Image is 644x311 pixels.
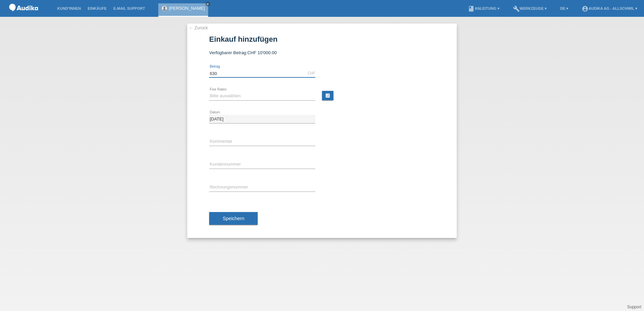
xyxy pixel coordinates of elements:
a: Support [627,305,641,309]
a: calculate [322,91,333,100]
div: CHF [308,71,315,75]
i: close [206,2,210,6]
a: Kund*innen [54,6,84,10]
div: Verfügbarer Betrag: [209,50,435,55]
a: account_circleAudika AG - Allschwil ▾ [578,6,641,10]
a: ← Zurück [189,25,208,30]
i: account_circle [582,5,588,12]
a: E-Mail Support [110,6,149,10]
i: book [468,5,475,12]
span: Speichern [223,216,244,221]
i: build [513,5,520,12]
span: CHF 10'000.00 [247,50,277,55]
h1: Einkauf hinzufügen [209,35,435,43]
a: POS — MF Group [7,13,40,18]
i: calculate [325,93,330,98]
a: Einkäufe [84,6,110,10]
a: DE ▾ [557,6,572,10]
a: [PERSON_NAME] [169,6,205,11]
button: Speichern [209,212,258,225]
a: close [205,2,210,6]
a: buildWerkzeuge ▾ [510,6,550,10]
a: bookAnleitung ▾ [464,6,503,10]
